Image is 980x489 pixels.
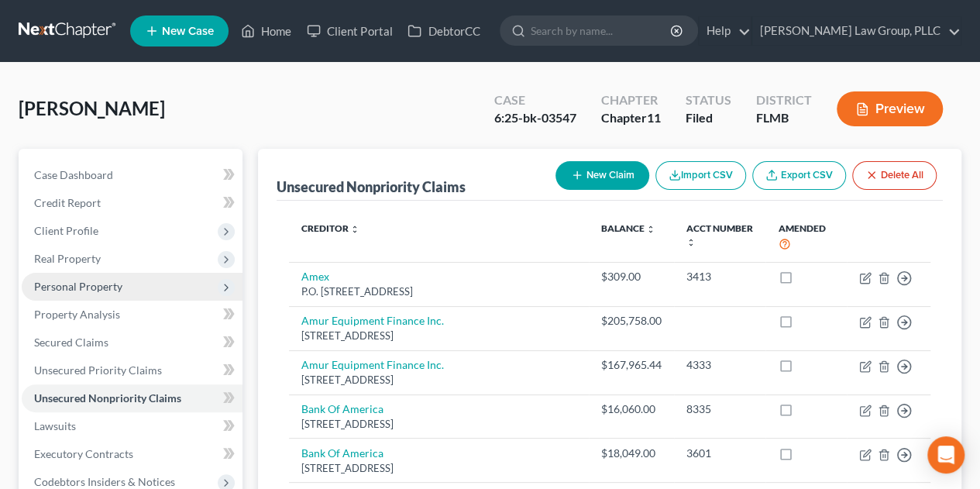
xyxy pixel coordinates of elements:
[756,91,812,109] div: District
[601,109,661,127] div: Chapter
[34,336,108,349] span: Secured Claims
[34,391,181,405] span: Unsecured Nonpriority Claims
[233,17,299,45] a: Home
[686,446,754,461] div: 3601
[494,109,576,127] div: 6:25-bk-03547
[686,109,731,127] div: Filed
[34,196,101,209] span: Credit Report
[752,17,961,45] a: [PERSON_NAME] Law Group, PLLC
[22,440,242,468] a: Executory Contracts
[601,91,661,109] div: Chapter
[34,447,133,460] span: Executory Contracts
[601,269,662,284] div: $309.00
[655,161,746,190] button: Import CSV
[301,417,576,432] div: [STREET_ADDRESS]
[765,213,847,262] th: Amended
[34,363,162,377] span: Unsecured Priority Claims
[277,177,466,196] div: Unsecured Nonpriority Claims
[601,357,662,373] div: $167,965.44
[752,161,846,190] a: Export CSV
[301,329,576,343] div: [STREET_ADDRESS]
[22,412,242,440] a: Lawsuits
[601,401,662,417] div: $16,060.00
[686,91,731,109] div: Status
[686,222,753,247] a: Acct Number unfold_more
[601,446,662,461] div: $18,049.00
[22,301,242,329] a: Property Analysis
[34,168,113,181] span: Case Dashboard
[299,17,400,45] a: Client Portal
[301,314,444,327] a: Amur Equipment Finance Inc.
[400,17,487,45] a: DebtorCC
[301,373,576,387] div: [STREET_ADDRESS]
[34,280,122,293] span: Personal Property
[34,252,101,265] span: Real Property
[34,224,98,237] span: Client Profile
[646,225,655,234] i: unfold_more
[756,109,812,127] div: FLMB
[601,222,655,234] a: Balance unfold_more
[555,161,649,190] button: New Claim
[301,284,576,299] div: P.O. [STREET_ADDRESS]
[531,16,672,45] input: Search by name...
[34,475,175,488] span: Codebtors Insiders & Notices
[686,269,754,284] div: 3413
[686,238,696,247] i: unfold_more
[686,357,754,373] div: 4333
[34,419,76,432] span: Lawsuits
[162,26,214,37] span: New Case
[301,402,383,415] a: Bank Of America
[837,91,943,126] button: Preview
[699,17,751,45] a: Help
[350,225,359,234] i: unfold_more
[301,446,383,460] a: Bank Of America
[301,222,359,234] a: Creditor unfold_more
[22,329,242,356] a: Secured Claims
[647,110,661,125] span: 11
[494,91,576,109] div: Case
[301,461,576,476] div: [STREET_ADDRESS]
[22,356,242,384] a: Unsecured Priority Claims
[686,401,754,417] div: 8335
[34,308,120,321] span: Property Analysis
[852,161,937,190] button: Delete All
[22,384,242,412] a: Unsecured Nonpriority Claims
[927,436,965,474] div: Open Intercom Messenger
[601,313,662,329] div: $205,758.00
[19,97,165,119] span: [PERSON_NAME]
[22,161,242,189] a: Case Dashboard
[301,270,329,283] a: Amex
[22,189,242,217] a: Credit Report
[301,358,444,371] a: Amur Equipment Finance Inc.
